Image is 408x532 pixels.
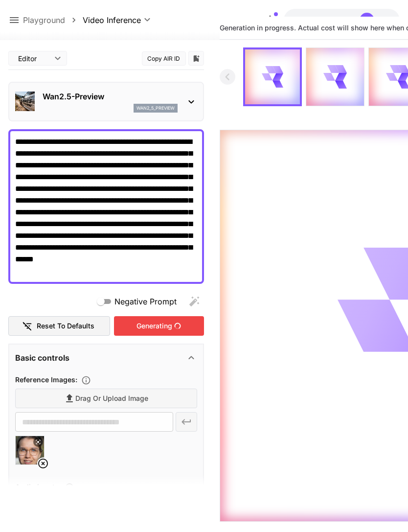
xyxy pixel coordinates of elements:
div: $20.09952 [294,15,352,25]
span: Reference Images : [15,375,77,384]
button: Reset to defaults [8,316,110,336]
span: Negative Prompt [114,296,177,307]
button: Copy AIR ID [142,51,186,66]
iframe: Chat Widget [359,485,408,532]
button: Add to library [192,52,201,64]
div: JG [360,13,374,27]
span: $20.10 [294,16,317,24]
span: Editor [18,53,48,64]
a: Playground [23,14,65,26]
p: Wan2.5-Preview [43,91,178,102]
button: Upload a reference image to guide the result. Supported formats: MP4, WEBM and MOV. [77,375,95,385]
div: Basic controls [15,346,197,370]
div: Wan2.5-Previewwan2_5_preview [15,87,197,116]
p: Basic controls [15,352,69,364]
span: credits left [317,16,352,24]
p: wan2_5_preview [136,105,175,112]
nav: breadcrumb [23,14,83,26]
button: $20.09952JG [284,9,400,31]
div: Chat-widget [359,485,408,532]
span: Video Inference [83,14,141,26]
